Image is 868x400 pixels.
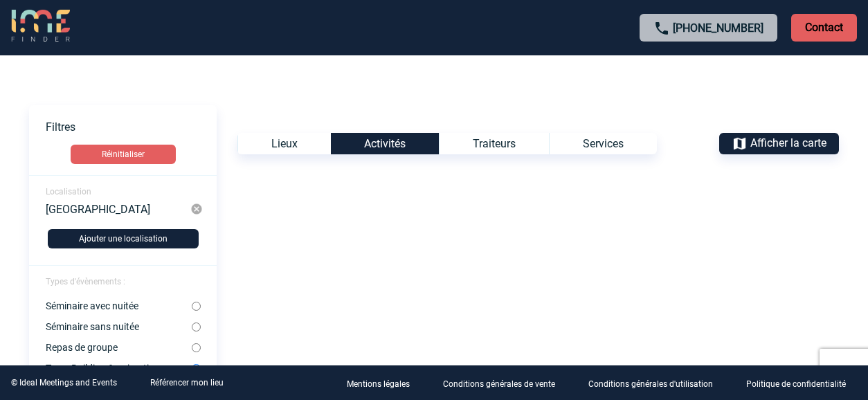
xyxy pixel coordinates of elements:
[750,136,826,149] span: Afficher la carte
[577,376,735,390] a: Conditions générales d'utilisation
[347,379,410,389] p: Mentions légales
[432,376,577,390] a: Conditions générales de vente
[673,21,763,35] a: [PHONE_NUMBER]
[46,120,217,134] p: Filtres
[746,379,846,389] p: Politique de confidentialité
[549,133,657,154] div: Services
[11,378,117,388] div: © Ideal Meetings and Events
[237,133,331,154] div: Lieux
[791,14,857,42] p: Contact
[190,203,203,215] img: cancel-24-px-g.png
[46,342,192,353] label: Repas de groupe
[46,187,91,197] span: Localisation
[71,145,176,164] button: Réinitialiser
[48,229,199,248] button: Ajouter une localisation
[46,203,190,215] div: [GEOGRAPHIC_DATA]
[29,145,217,164] a: Réinitialiser
[331,133,439,154] div: Activités
[46,277,125,287] span: Types d'évènements :
[46,300,192,311] label: Séminaire avec nuitée
[735,376,868,390] a: Politique de confidentialité
[46,363,192,374] label: Team Building & animation
[588,379,713,389] p: Conditions générales d'utilisation
[46,321,192,332] label: Séminaire sans nuitée
[443,379,555,389] p: Conditions générales de vente
[653,20,670,37] img: call-24-px.png
[336,376,432,390] a: Mentions légales
[439,133,549,154] div: Traiteurs
[150,378,224,388] a: Référencer mon lieu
